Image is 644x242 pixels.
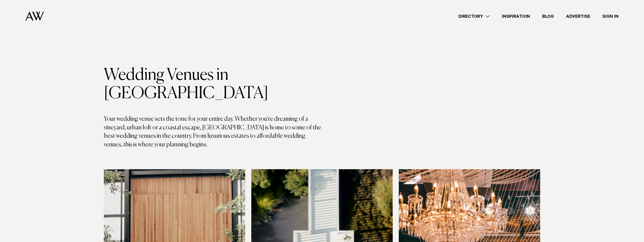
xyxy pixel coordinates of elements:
[560,13,596,20] a: Advertise
[596,13,625,20] a: Sign In
[104,66,322,103] h1: Wedding Venues in [GEOGRAPHIC_DATA]
[452,13,496,20] a: Directory
[496,13,536,20] a: Inspiration
[536,13,560,20] a: Blog
[25,11,44,21] img: Auckland Weddings Logo
[104,115,322,149] p: Your wedding venue sets the tone for your entire day. Whether you're dreaming of a vineyard, urba...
